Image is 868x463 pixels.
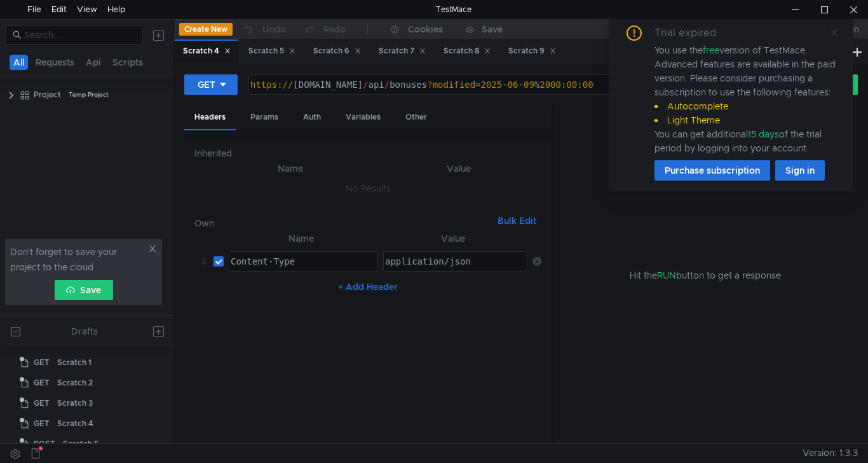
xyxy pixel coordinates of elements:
button: Save [55,280,113,300]
div: You use the version of TestMace. Advanced features are available in the paid version. Please cons... [654,43,837,155]
button: All [10,55,28,70]
div: Auth [293,106,331,129]
div: Variables [336,106,391,129]
li: Autocomplete [654,99,837,113]
div: Redo [323,22,346,37]
div: GET [198,78,215,92]
span: GET [34,373,50,392]
input: Search... [24,28,135,42]
th: Name [224,231,378,246]
span: GET [34,353,50,372]
button: GET [184,74,238,95]
div: Scratch 4 [57,414,93,433]
div: Scratch 3 [57,394,93,413]
button: Purchase subscription [654,160,770,181]
button: Undo [233,20,295,39]
div: Temp Project [69,85,109,104]
nz-embed-empty: No Results [346,183,391,194]
div: Scratch 6 [313,45,361,58]
div: Scratch 4 [183,45,231,58]
div: Save [482,25,503,34]
div: Cookies [408,22,443,37]
div: Drafts [71,324,98,339]
span: POST [34,434,55,453]
li: Light Theme [654,113,837,127]
div: Other [395,106,437,129]
span: free [703,45,719,56]
div: Scratch 2 [57,373,93,392]
span: GET [34,414,50,433]
th: Value [378,231,527,246]
th: Name [205,161,376,176]
button: Scripts [109,55,147,70]
th: Value [376,161,541,176]
h6: Inherited [194,146,541,161]
span: RUN [657,270,676,281]
div: Scratch 8 [444,45,491,58]
div: You can get additional of the trial period by logging into your account. [654,127,837,155]
div: Trial expired [654,25,731,41]
span: Don't forget to save your project to the cloud [10,244,146,275]
span: Version: 1.3.3 [803,444,858,462]
span: GET [34,394,50,413]
div: Scratch 5 [63,434,98,453]
button: + Add Header [333,279,403,294]
div: Scratch 5 [248,45,295,58]
div: Params [240,106,288,129]
div: Scratch 9 [508,45,556,58]
button: Requests [32,55,78,70]
button: Api [82,55,105,70]
button: Create New [179,23,233,36]
span: 15 days [748,128,779,140]
div: Headers [184,106,236,130]
button: Bulk Edit [492,213,541,228]
h6: Own [194,216,492,231]
div: Undo [262,22,286,37]
button: Redo [295,20,355,39]
div: Scratch 1 [57,353,92,372]
div: Scratch 7 [379,45,426,58]
span: Hit the button to get a response [630,268,781,282]
button: Sign in [775,160,825,181]
div: Project [34,85,61,104]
